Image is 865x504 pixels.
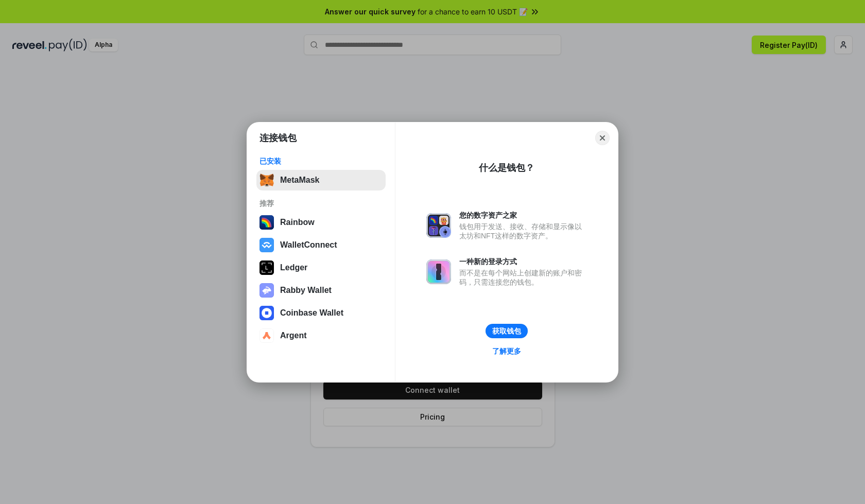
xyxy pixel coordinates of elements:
[280,286,332,295] div: Rabby Wallet
[426,259,451,284] img: svg+xml,%3Csvg%20xmlns%3D%22http%3A%2F%2Fwww.w3.org%2F2000%2Fsvg%22%20fill%3D%22none%22%20viewBox...
[259,157,383,166] div: 已安装
[256,235,386,255] button: WalletConnect
[256,212,386,233] button: Rainbow
[426,213,451,238] img: svg+xml,%3Csvg%20xmlns%3D%22http%3A%2F%2Fwww.w3.org%2F2000%2Fsvg%22%20fill%3D%22none%22%20viewBox...
[492,346,521,356] div: 了解更多
[280,176,319,185] div: MetaMask
[595,131,610,145] button: Close
[259,132,297,144] h1: 连接钱包
[259,260,274,275] img: svg+xml,%3Csvg%20xmlns%3D%22http%3A%2F%2Fwww.w3.org%2F2000%2Fsvg%22%20width%3D%2228%22%20height%3...
[459,211,587,220] div: 您的数字资产之家
[459,268,587,287] div: 而不是在每个网站上创建新的账户和密码，只需连接您的钱包。
[459,257,587,266] div: 一种新的登录方式
[492,326,521,336] div: 获取钱包
[259,306,274,320] img: svg+xml,%3Csvg%20width%3D%2228%22%20height%3D%2228%22%20viewBox%3D%220%200%2028%2028%22%20fill%3D...
[256,280,386,301] button: Rabby Wallet
[259,215,274,230] img: svg+xml,%3Csvg%20width%3D%22120%22%20height%3D%22120%22%20viewBox%3D%220%200%20120%20120%22%20fil...
[259,328,274,343] img: svg+xml,%3Csvg%20width%3D%2228%22%20height%3D%2228%22%20viewBox%3D%220%200%2028%2028%22%20fill%3D...
[259,199,383,208] div: 推荐
[479,162,534,174] div: 什么是钱包？
[280,308,343,318] div: Coinbase Wallet
[486,324,528,338] button: 获取钱包
[280,263,307,272] div: Ledger
[280,218,315,227] div: Rainbow
[459,222,587,240] div: 钱包用于发送、接收、存储和显示像以太坊和NFT这样的数字资产。
[259,283,274,298] img: svg+xml,%3Csvg%20xmlns%3D%22http%3A%2F%2Fwww.w3.org%2F2000%2Fsvg%22%20fill%3D%22none%22%20viewBox...
[256,303,386,323] button: Coinbase Wallet
[256,257,386,278] button: Ledger
[280,240,337,250] div: WalletConnect
[259,173,274,187] img: svg+xml,%3Csvg%20fill%3D%22none%22%20height%3D%2233%22%20viewBox%3D%220%200%2035%2033%22%20width%...
[256,325,386,346] button: Argent
[256,170,386,190] button: MetaMask
[486,344,527,358] a: 了解更多
[280,331,307,340] div: Argent
[259,238,274,252] img: svg+xml,%3Csvg%20width%3D%2228%22%20height%3D%2228%22%20viewBox%3D%220%200%2028%2028%22%20fill%3D...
